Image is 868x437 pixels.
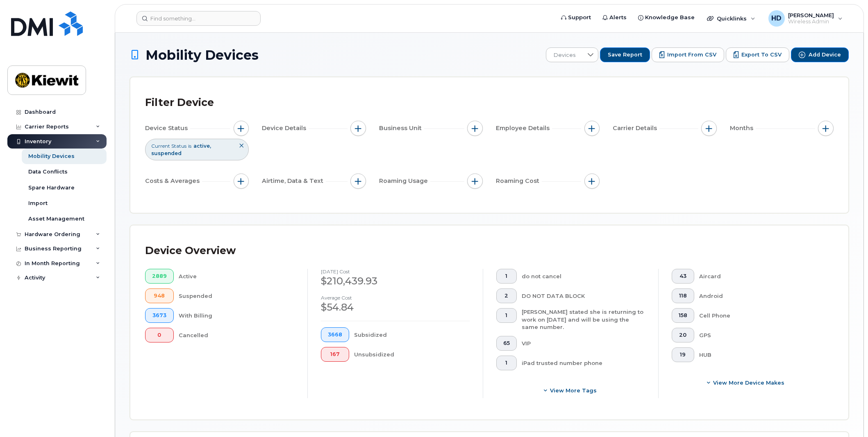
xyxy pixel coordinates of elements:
div: Subsidized [354,327,470,342]
div: Android [699,288,821,303]
div: iPad trusted number phone [522,356,645,370]
div: HUB [699,347,821,362]
button: View More Device Makes [672,375,820,390]
button: Export to CSV [726,47,789,62]
span: 1 [503,312,510,319]
span: 20 [679,332,687,338]
button: Add Device [791,47,849,62]
span: View More Device Makes [713,379,784,387]
button: 118 [672,288,694,303]
span: Carrier Details [613,124,659,133]
div: Active [179,269,295,284]
div: GPS [699,328,821,342]
button: View more tags [496,383,645,398]
span: Export to CSV [741,51,782,59]
button: 167 [321,347,349,362]
div: Cell Phone [699,308,821,323]
div: $210,439.93 [321,274,470,288]
button: 20 [672,328,694,342]
h4: Average cost [321,295,470,300]
span: Current Status [151,142,186,149]
button: 1 [496,356,517,370]
iframe: Messenger Launcher [832,401,862,431]
span: 1 [503,360,510,366]
span: Months [730,124,756,133]
div: Cancelled [179,328,295,342]
span: Employee Details [496,124,552,133]
button: 3668 [321,327,349,342]
button: 0 [145,328,174,342]
div: $54.84 [321,300,470,314]
span: Airtime, Data & Text [262,177,326,185]
span: 2 [503,293,510,299]
button: 3673 [145,308,174,323]
span: suspended [151,150,182,156]
span: active [193,143,211,149]
span: 3668 [328,331,342,338]
span: 43 [679,273,687,279]
button: Import from CSV [652,47,724,62]
button: 158 [672,308,694,323]
div: With Billing [179,308,295,323]
button: 2 [496,288,517,303]
span: Business Unit [379,124,424,133]
div: Filter Device [145,92,214,113]
button: 43 [672,269,694,284]
span: 1 [503,273,510,279]
span: Import from CSV [667,51,716,59]
div: Aircard [699,269,821,284]
div: DO NOT DATA BLOCK [522,288,645,303]
div: [PERSON_NAME] stated she is returning to work on [DATE] and will be using the same number. [522,308,645,331]
span: Devices [546,48,583,63]
span: 158 [679,312,687,319]
span: 65 [503,340,510,347]
button: 2889 [145,269,174,284]
span: Save Report [608,51,642,59]
div: Device Overview [145,240,236,261]
span: Device Details [262,124,309,133]
span: 167 [328,351,342,358]
button: 19 [672,347,694,362]
span: 0 [152,332,167,338]
span: Roaming Cost [496,177,542,185]
div: Unsubsidized [354,347,470,362]
div: Suspended [179,288,295,303]
span: 118 [679,293,687,299]
button: Save Report [600,47,650,62]
span: View more tags [550,387,597,394]
div: do not cancel [522,269,645,284]
span: Device Status [145,124,190,133]
span: Roaming Usage [379,177,430,185]
button: 948 [145,288,174,303]
span: 2889 [152,273,167,279]
span: 948 [152,293,167,299]
h4: [DATE] cost [321,269,470,274]
span: 19 [679,351,687,358]
span: Costs & Averages [145,177,202,185]
button: 1 [496,308,517,323]
button: 1 [496,269,517,284]
span: Add Device [809,51,841,59]
div: VIP [522,336,645,351]
span: Mobility Devices [145,48,259,62]
span: 3673 [152,312,167,319]
span: is [188,142,191,149]
button: 65 [496,336,517,351]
